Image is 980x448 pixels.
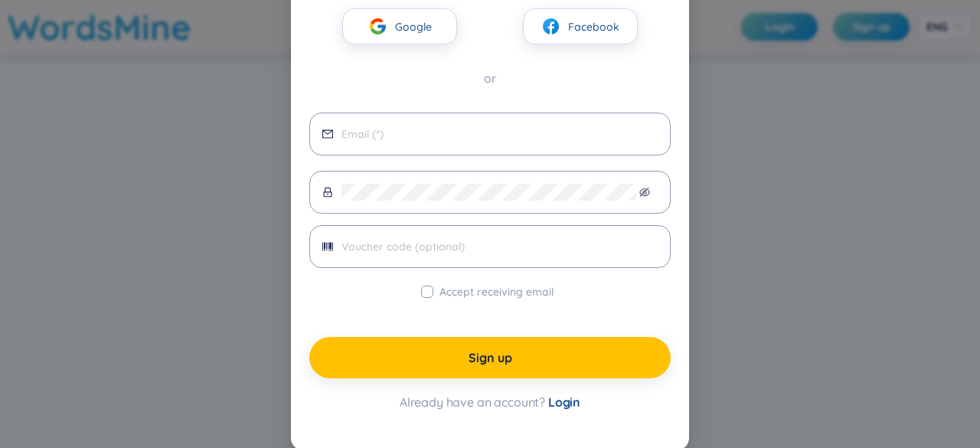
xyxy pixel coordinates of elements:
[541,17,560,36] img: facebook
[322,187,333,198] span: lock
[309,337,671,378] button: Sign up
[395,18,432,35] span: Google
[639,187,650,198] span: eye-invisible
[322,241,333,252] span: barcode
[523,8,638,44] button: facebookFacebook
[342,8,457,44] button: googleGoogle
[341,126,658,142] input: Email (*)
[322,129,333,139] span: mail
[368,17,387,36] img: google
[548,394,580,410] span: Login
[341,238,658,255] input: Voucher code (optional)
[469,349,512,366] span: Sign up
[309,69,671,88] div: or
[433,283,560,300] span: Accept receiving email
[568,18,619,35] span: Facebook
[309,394,671,410] div: Already have an account?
